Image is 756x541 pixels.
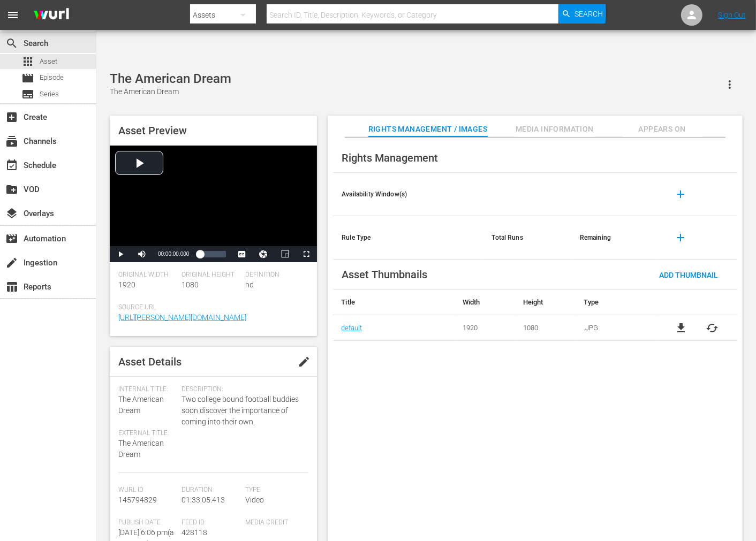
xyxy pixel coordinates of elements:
div: The American Dream [110,86,231,97]
div: The American Dream [110,71,231,86]
span: 428118 [182,528,207,537]
span: Search [5,37,18,50]
span: Rights Management [342,151,438,164]
th: Rule Type [333,216,483,260]
span: Appears On [622,123,702,136]
th: Title [333,289,454,315]
button: Picture-in-Picture [274,246,296,262]
span: Reports [5,280,18,293]
span: Wurl Id [118,486,176,494]
span: 00:00:00.000 [158,251,189,257]
button: Add Thumbnail [651,265,727,284]
span: 145794829 [118,496,157,504]
span: Original Height [182,271,239,279]
span: External Title: [118,429,176,438]
a: file_download [675,322,687,334]
td: .JPG [576,315,656,341]
a: default [341,324,362,332]
span: Original Width [118,271,176,279]
span: Episode [40,72,64,83]
span: Two college bound football buddies soon discover the importance of coming into their own. [182,394,303,428]
span: 01:33:05.413 [182,496,225,504]
span: Source Url [118,303,303,312]
span: Automation [5,232,18,245]
span: Add Thumbnail [651,271,727,279]
span: Media Information [515,123,595,136]
span: Duration [182,486,239,494]
span: add [674,188,687,201]
th: Total Runs [483,216,571,260]
button: Fullscreen [296,246,317,262]
span: Episode [21,72,34,85]
span: Internal Title: [118,385,176,394]
a: Sign Out [718,11,746,19]
a: [URL][PERSON_NAME][DOMAIN_NAME] [118,313,246,322]
span: Feed ID [182,519,239,527]
td: 1080 [515,315,576,341]
th: Type [576,289,656,315]
span: Media Credit [245,519,303,527]
span: Create [5,111,18,124]
button: Play [110,246,131,262]
span: Type [245,486,303,494]
span: Asset [21,55,34,68]
span: edit [298,355,311,368]
span: Series [40,89,59,100]
button: cached [706,322,719,334]
span: add [674,231,687,244]
span: Asset [40,56,57,67]
span: Schedule [5,159,18,172]
span: Asset Preview [118,124,187,137]
div: Video Player [110,146,317,262]
button: Mute [131,246,153,262]
span: 1080 [182,280,199,289]
button: Captions [231,246,253,262]
span: 1920 [118,280,135,289]
span: Publish Date [118,519,176,527]
span: Rights Management / Images [368,123,487,136]
span: Definition [245,271,303,279]
button: edit [291,349,317,375]
span: Series [21,88,34,101]
span: Ingestion [5,256,18,269]
th: Width [455,289,515,315]
span: menu [6,9,19,21]
th: Height [515,289,576,315]
span: hd [245,280,254,289]
td: 1920 [455,315,515,341]
img: ans4CAIJ8jUAAAAAAAAAAAAAAAAAAAAAAAAgQb4GAAAAAAAAAAAAAAAAAAAAAAAAJMjXAAAAAAAAAAAAAAAAAAAAAAAAgAT5G... [26,3,77,28]
span: Description: [182,385,303,394]
span: Video [245,496,264,504]
span: The American Dream [118,395,164,415]
span: Channels [5,135,18,148]
button: Jump To Time [253,246,274,262]
button: add [668,181,693,207]
th: Availability Window(s) [333,173,483,216]
div: Progress Bar [200,251,226,257]
button: Search [558,4,606,24]
button: add [668,225,693,250]
span: Overlays [5,207,18,220]
th: Remaining [571,216,659,260]
span: Asset Details [118,355,182,368]
span: Asset Thumbnails [342,268,427,281]
span: The American Dream [118,439,164,459]
span: VOD [5,183,18,196]
span: Search [574,4,603,24]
